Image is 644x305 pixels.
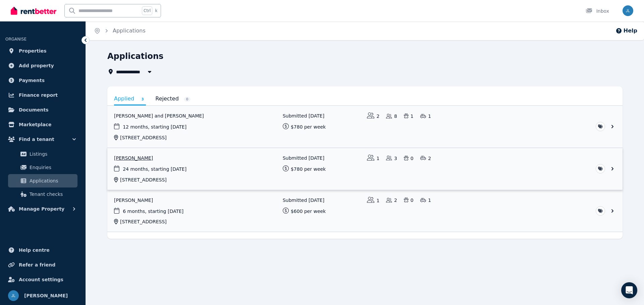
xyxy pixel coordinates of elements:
a: Applications [113,27,146,34]
span: Tenant checks [30,190,75,198]
img: Jacqueline Larratt [8,290,19,301]
a: Payments [5,74,80,87]
span: Payments [19,76,45,84]
span: Add property [19,62,54,70]
button: Manage Property [5,202,80,216]
a: Properties [5,44,80,58]
span: 0 [184,97,191,102]
img: RentBetter [11,6,56,16]
a: Help centre [5,243,80,257]
span: Find a tenant [19,135,54,143]
span: k [155,8,157,13]
a: Listings [8,147,77,161]
a: Enquiries [8,161,77,174]
span: Account settings [19,276,63,284]
a: View application: Gabrielle Shepherd and Sean Towney [107,106,623,148]
span: Listings [30,150,75,158]
span: Marketplace [19,121,51,129]
span: Help centre [19,246,50,254]
a: Rejected [155,93,191,104]
span: Ctrl [142,6,152,15]
a: Marketplace [5,118,80,131]
span: [PERSON_NAME] [24,292,68,300]
a: Tenant checks [8,187,77,201]
span: Applications [30,177,75,185]
button: Help [615,27,637,35]
a: Documents [5,103,80,117]
img: Jacqueline Larratt [623,5,633,16]
a: Applications [8,174,77,187]
span: ORGANISE [5,37,26,42]
a: Finance report [5,88,80,102]
span: Finance report [19,91,58,99]
a: Add property [5,59,80,72]
a: Applied [114,93,146,105]
div: Open Intercom Messenger [621,282,637,298]
h1: Applications [107,51,163,62]
span: Documents [19,106,49,114]
nav: Breadcrumb [86,21,154,40]
a: View application: Rebecca Fearon [107,190,623,232]
span: Enquiries [30,163,75,171]
button: Find a tenant [5,133,80,146]
span: Properties [19,47,47,55]
a: Account settings [5,273,80,286]
span: Refer a friend [19,261,55,269]
span: Manage Property [19,205,64,213]
div: Inbox [586,8,609,14]
a: Refer a friend [5,258,80,272]
span: 3 [139,97,146,102]
a: View application: Justin Baird [107,148,623,190]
